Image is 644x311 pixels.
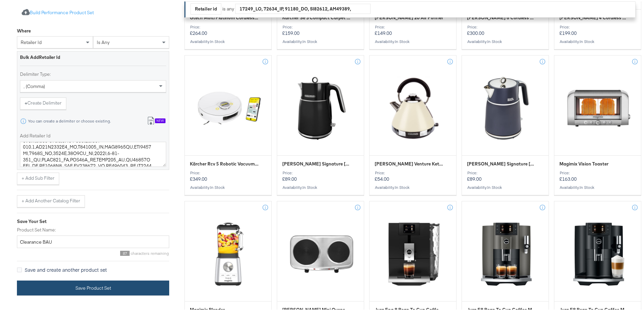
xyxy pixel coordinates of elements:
[190,23,266,35] p: £264.00
[559,169,636,174] div: Price:
[467,184,543,188] div: Availability :
[190,169,266,181] p: £349.00
[236,2,370,13] div: 17249_LO, 72634_IP, 91180_DO, SI82612, AM49389, CO59925, 96132_ADI, 21893_ELI, 23671_SE, DOE870TE...
[190,159,259,166] span: Kärcher Rcv 5 Robotic Vacuum Cleaner
[467,13,536,20] span: Kärcher Vc 6 Cordless Vacuum Cleaner
[282,169,359,181] p: £89.00
[467,38,543,43] div: Availability :
[282,23,359,28] div: Price:
[17,194,85,206] button: + Add Another Catalog Filter
[210,183,225,188] span: in stock
[580,38,594,43] span: in stock
[17,217,169,223] div: Save Your Set
[559,184,636,188] div: Availability :
[28,117,111,122] div: You can create a delimiter or choose existing.
[17,27,31,33] div: Where
[559,23,636,35] p: £199.00
[190,13,259,20] span: Gtech Multi Platinum Cordless Vacuum Cleaner
[375,13,443,20] span: Kärcher Af 20 Air Purifier
[17,235,169,247] input: Give your set a descriptive name
[282,169,359,174] div: Price:
[467,159,536,166] span: Morphy Richards Signature Matt Kettle
[97,38,110,44] span: is any
[155,117,165,122] div: New
[559,169,636,181] p: £163.00
[190,38,266,43] div: Availability :
[120,249,130,254] span: 87
[559,23,636,28] div: Price:
[25,99,27,105] strong: +
[221,4,235,11] div: is any
[580,183,594,188] span: in stock
[282,13,351,20] span: Kärcher Se 3 Compact Carpet Cleaner
[20,132,166,138] label: Add Retailer Id
[24,82,45,88] span: , (comma)
[303,38,317,43] span: in stock
[142,114,170,126] button: New
[375,23,451,28] div: Price:
[17,249,169,254] div: characters remaining
[375,159,443,166] span: Morphy Richards Venture Kettle
[191,2,221,13] div: Retailer id
[559,159,608,166] span: Magimix Vision Toaster
[487,183,502,188] span: in stock
[20,140,166,165] textarea: 41513_LO,75530_IP,43680_DO,SI34954,AM57060,CO79551,53259_ADI,62299_ELI,45577_SE,DOE940TEM,3INC022...
[21,38,42,44] span: retailer id
[17,279,169,294] button: Save Product Set
[17,171,59,183] button: + Add Sub Filter
[282,23,359,35] p: £159.00
[375,38,451,43] div: Availability :
[375,184,451,188] div: Availability :
[210,38,225,43] span: in stock
[20,96,66,108] button: +Create Delimiter
[395,183,409,188] span: in stock
[25,265,107,272] span: Save and create another product set
[282,159,351,166] span: Morphy Richards Signature Matt Kettle
[395,38,409,43] span: in stock
[20,53,166,60] div: Bulk Add Retailer Id
[190,184,266,188] div: Availability :
[559,38,636,43] div: Availability :
[467,169,543,181] p: £89.00
[467,23,543,35] p: £300.00
[303,183,317,188] span: in stock
[375,169,451,181] p: £54.00
[282,38,359,43] div: Availability :
[559,13,628,20] span: Kärcher Vc 4 Cordless Vacuum Cleaner
[190,23,266,28] div: Price:
[487,38,502,43] span: in stock
[375,169,451,174] div: Price:
[467,169,543,174] div: Price:
[375,23,451,35] p: £149.00
[17,225,169,232] label: Product Set Name:
[17,5,98,18] button: Build Performance Product Set
[190,169,266,174] div: Price:
[467,23,543,28] div: Price:
[282,184,359,188] div: Availability :
[20,70,166,76] label: Delimiter Type:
